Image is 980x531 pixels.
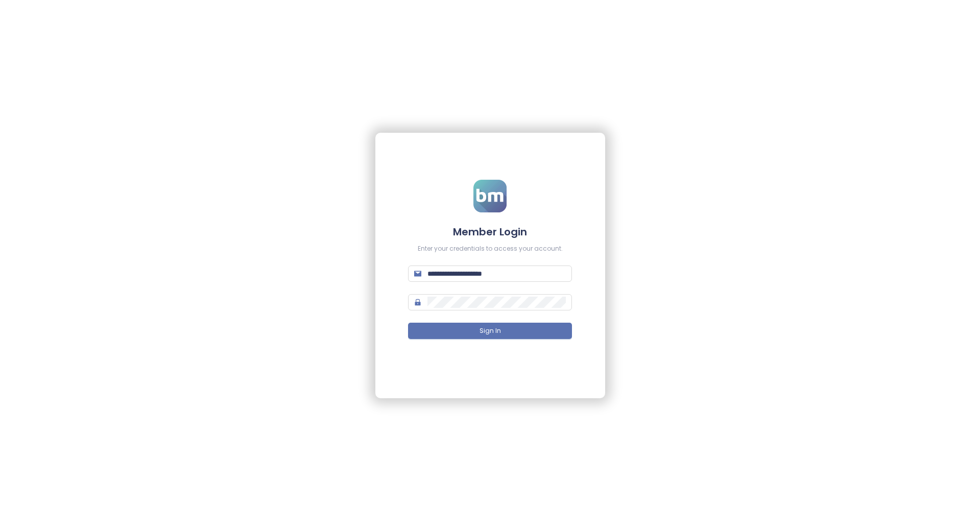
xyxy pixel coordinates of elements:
[414,270,421,277] span: mail
[408,225,572,239] h4: Member Login
[473,180,507,212] img: logo
[414,299,421,306] span: lock
[408,244,572,254] div: Enter your credentials to access your account.
[480,326,501,336] span: Sign In
[408,323,572,339] button: Sign In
